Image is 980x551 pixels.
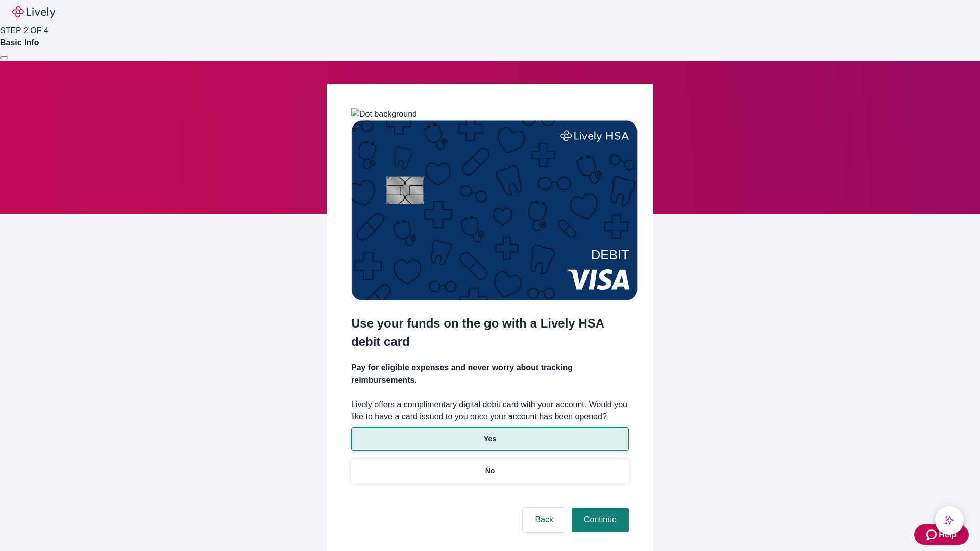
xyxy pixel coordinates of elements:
[351,459,629,483] button: No
[351,427,629,451] button: Yes
[914,524,969,545] button: Zendesk support iconHelp
[944,515,954,525] svg: Lively AI Assistant
[926,529,939,541] svg: Zendesk support icon
[351,398,629,423] label: Lively offers a complimentary digital debit card with your account. Would you like to have a card...
[351,314,629,351] h2: Use your funds on the go with a Lively HSA debit card
[523,508,566,532] button: Back
[484,434,496,444] p: Yes
[351,362,629,386] h4: Pay for eligible expenses and never worry about tracking reimbursements.
[485,466,495,477] p: No
[351,120,638,300] img: Debit card
[351,108,417,120] img: Dot background
[12,6,55,18] img: Lively
[939,529,957,541] span: Help
[935,506,964,535] button: chat
[572,508,629,532] button: Continue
